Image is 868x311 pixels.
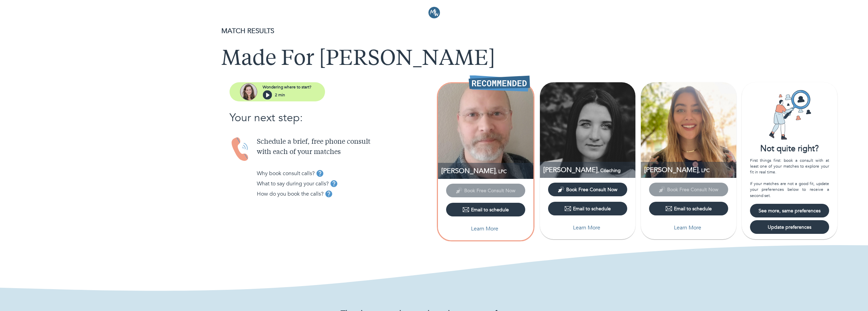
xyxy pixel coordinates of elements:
div: Email to schedule [462,206,509,213]
span: , Coaching [598,167,621,174]
button: Learn More [446,222,525,236]
p: Why book consult calls? [257,169,315,178]
img: Card icon [764,89,815,140]
span: This provider has not yet shared their calendar link. Please email the provider to schedule [446,187,525,194]
div: Not quite right? [742,143,837,155]
img: Jeff Jones profile [438,83,533,179]
div: First things first: book a consult with at least one of your matches to explore your fit in real ... [750,158,829,199]
span: , LPC [496,168,507,175]
button: Email to schedule [649,202,728,215]
p: What to say during your calls? [257,180,329,188]
p: How do you book the calls? [257,190,324,198]
button: Book Free Consult Now [548,183,627,196]
img: assistant [240,83,257,100]
p: Your next step: [230,110,434,126]
p: Wondering where to start? [263,84,311,90]
img: Handset [230,137,251,162]
div: Email to schedule [665,205,712,212]
img: Logo [428,7,440,18]
button: tooltip [324,189,334,199]
button: Update preferences [750,220,829,234]
button: assistantWondering where to start?2 min [230,82,325,101]
img: Recommended Therapist [469,75,530,91]
p: 2 min [275,92,285,98]
button: Email to schedule [548,202,627,215]
p: Learn More [573,224,600,232]
div: Email to schedule [564,205,611,212]
p: MATCH RESULTS [221,26,647,36]
button: Email to schedule [446,203,525,216]
p: LPC [441,166,533,175]
span: , LPC [698,167,710,174]
span: See more, same preferences [753,208,826,214]
span: Book Free Consult Now [566,186,617,193]
h1: Made For [PERSON_NAME] [221,47,647,72]
button: See more, same preferences [750,204,829,217]
button: tooltip [329,179,339,189]
button: Learn More [548,221,627,235]
p: Learn More [471,225,498,233]
img: Abigail Finck profile [540,82,635,178]
img: Josephine Langham profile [641,82,736,178]
p: LPC [644,165,736,174]
p: Coaching [543,165,635,174]
button: Learn More [649,221,728,235]
p: Schedule a brief, free phone consult with each of your matches [257,137,434,157]
p: Learn More [674,224,701,232]
span: Update preferences [753,224,826,230]
button: tooltip [315,168,325,179]
span: This provider has not yet shared their calendar link. Please email the provider to schedule [649,186,728,193]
